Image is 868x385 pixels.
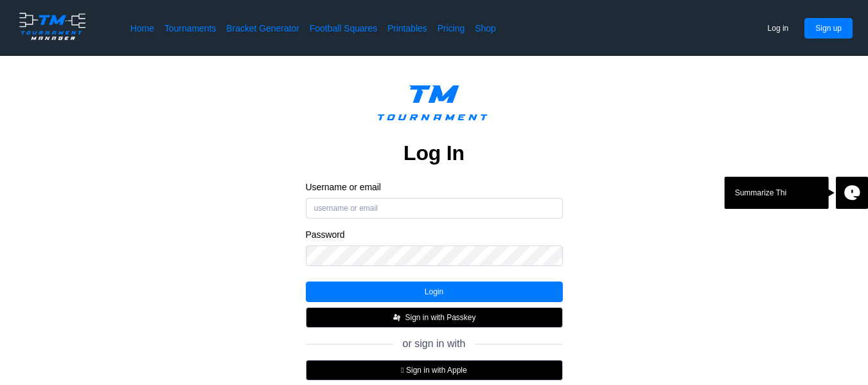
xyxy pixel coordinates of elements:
[130,22,154,35] a: Home
[310,22,377,35] a: Football Squares
[438,22,465,35] a: Pricing
[164,22,216,35] a: Tournaments
[306,360,563,381] button:  Sign in with Apple
[306,181,563,193] label: Username or email
[306,282,563,302] button: Login
[306,229,563,240] label: Password
[306,307,563,328] button: Sign in with Passkey
[387,22,427,35] a: Printables
[226,22,299,35] a: Bracket Generator
[368,76,501,135] img: logo.ffa97a18e3bf2c7d.png
[804,18,853,39] button: Sign up
[403,338,466,350] span: or sign in with
[475,22,496,35] a: Shop
[15,10,89,42] img: logo.ffa97a18e3bf2c7d.png
[392,312,402,323] img: FIDO_Passkey_mark_A_white.b30a49376ae8d2d8495b153dc42f1869.svg
[757,18,800,39] button: Log in
[306,198,563,219] input: username or email
[403,140,465,166] h2: Log In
